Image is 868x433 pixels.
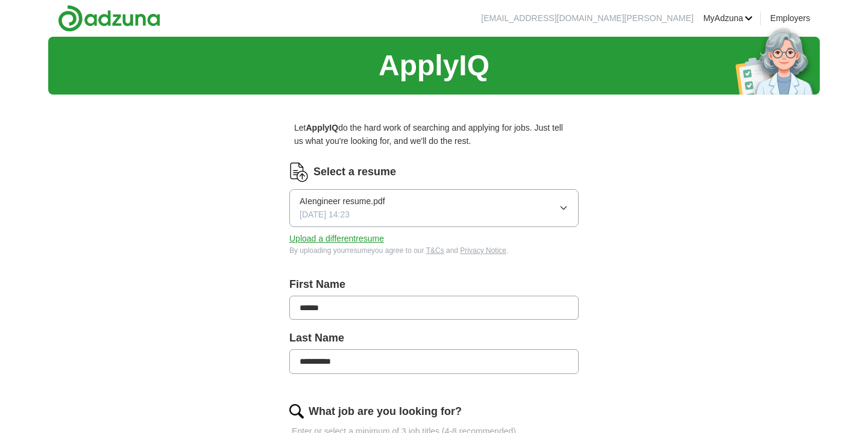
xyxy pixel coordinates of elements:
[289,116,579,153] p: Let do the hard work of searching and applying for jobs. Just tell us what you're looking for, an...
[58,5,160,32] img: Adzuna logo
[426,246,444,255] a: T&Cs
[289,189,579,227] button: AIengineer resume.pdf[DATE] 14:23
[481,11,693,25] li: [EMAIL_ADDRESS][DOMAIN_NAME][PERSON_NAME]
[289,232,384,245] button: Upload a differentresume
[289,329,579,347] label: Last Name
[309,403,462,420] label: What job are you looking for?
[460,246,506,255] a: Privacy Notice
[770,11,810,25] a: Employers
[703,11,753,25] a: MyAdzuna
[379,43,489,89] h1: ApplyIQ
[306,123,338,132] strong: ApplyIQ
[300,208,350,221] span: [DATE] 14:23
[289,276,579,293] label: First Name
[289,245,579,257] div: By uploading your resume you agree to our and .
[313,163,396,181] label: Select a resume
[289,404,304,419] img: search.png
[300,195,385,208] span: AIengineer resume.pdf
[289,163,309,182] img: CV Icon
